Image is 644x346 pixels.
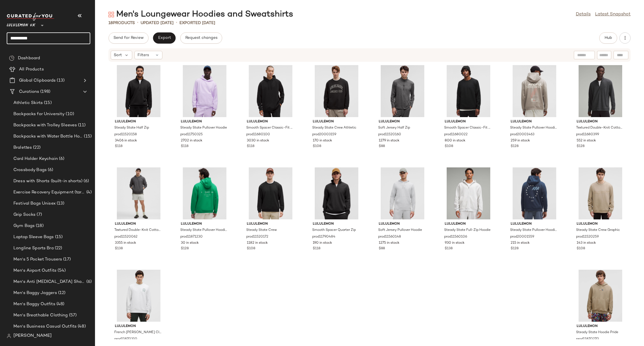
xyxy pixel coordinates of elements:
[576,337,599,342] span: prod11870270
[379,246,385,251] span: $88
[35,212,42,218] span: (7)
[246,125,294,131] span: Smooth Spacer Classic-Fit Pullover Hoodie
[445,138,465,143] span: 800 in stock
[378,125,410,131] span: Soft Jersey Half Zip
[85,279,92,285] span: (6)
[115,241,136,246] span: 3355 in stock
[43,100,52,106] span: (15)
[445,222,492,227] span: lululemon
[510,125,558,131] span: Steady State Pullover Hoodie Graphic
[444,234,467,240] span: prod11560106
[181,144,188,149] span: $118
[180,125,227,131] span: Steady State Pullover Hoodie
[176,65,233,117] img: LM3FAES_0641_1
[110,270,167,322] img: LM3FNZS_0002_1
[576,234,599,240] span: prod11520259
[510,132,534,137] span: prod20001463
[445,144,453,149] span: $108
[247,241,268,246] span: 1182 in stock
[158,36,171,40] span: Export
[13,279,85,285] span: Men's Anti [MEDICAL_DATA] Shorts
[576,11,591,18] a: Details
[440,65,497,117] img: LM3FDUS_0001_1
[247,119,294,124] span: lululemon
[577,222,624,227] span: lululemon
[114,330,162,335] span: French [PERSON_NAME] Classic-Fit Crewneck
[13,333,52,339] span: [PERSON_NAME]
[56,267,66,274] span: (54)
[181,119,228,124] span: lululemon
[114,337,137,342] span: prod11870310
[13,100,43,106] span: Athletic Skirts
[115,144,122,149] span: $118
[141,20,174,26] p: updated [DATE]
[77,122,86,129] span: (11)
[242,167,299,219] img: LM3FVZS_0001_1
[313,119,360,124] span: lululemon
[54,234,63,240] span: (15)
[85,189,92,196] span: (4)
[176,20,177,26] span: •
[115,222,162,227] span: lululemon
[577,241,596,246] span: 143 in stock
[379,119,426,124] span: lululemon
[312,228,356,233] span: Smooth Spacer Quarter Zip
[181,222,228,227] span: lululemon
[577,119,624,124] span: lululemon
[181,246,189,251] span: $128
[379,241,399,246] span: 1275 in stock
[313,144,321,149] span: $108
[511,246,518,251] span: $128
[13,212,35,218] span: Grip Socks
[82,178,89,184] span: (6)
[18,55,40,61] span: Dashboard
[576,330,618,335] span: Steady State Hoodie Pride
[13,323,77,330] span: Men's Business Casual Outfits
[77,323,86,330] span: (48)
[576,132,599,137] span: prod11680399
[577,246,585,251] span: $108
[511,138,530,143] span: 259 in stock
[115,138,137,143] span: 3406 in stock
[13,189,85,196] span: Exercise Recovery Equipment (target mobility + muscle recovery equipment)
[599,32,617,44] button: Hub
[445,241,465,246] span: 930 in stock
[13,111,65,117] span: Backpacks for University
[511,119,558,124] span: lululemon
[83,133,92,140] span: (15)
[56,200,65,207] span: (13)
[62,256,71,263] span: (17)
[444,228,491,233] span: Steady State Full-Zip Hoodie
[13,144,32,151] span: Bralettes
[13,133,83,140] span: Backpacks with Water Bottle Holder
[379,222,426,227] span: lululemon
[511,222,558,227] span: lululemon
[13,122,77,129] span: Backpacks with Trolley Sleeves
[55,301,65,307] span: (48)
[246,234,268,240] span: prod11520172
[13,223,35,229] span: Gym Bags
[577,324,624,329] span: lululemon
[445,246,453,251] span: $138
[374,65,431,117] img: LM3ES1S_064587_1
[180,32,222,44] button: Request changes
[114,234,138,240] span: prod11520062
[445,119,492,124] span: lululemon
[7,19,35,29] span: Lululemon UK
[115,324,162,329] span: lululemon
[19,77,56,84] span: Global Clipboards
[108,9,293,20] div: Men's Loungewear Hoodies and Sweatshirts
[247,138,269,143] span: 3030 in stock
[57,290,66,296] span: (12)
[444,132,468,137] span: prod11680022
[137,20,138,26] span: •
[56,77,65,84] span: (13)
[176,167,233,219] img: LM3G94S_062468_1
[68,312,77,319] span: (57)
[9,55,15,61] img: svg%3e
[13,267,56,274] span: Men's Airport Outfits
[185,36,217,40] span: Request changes
[576,125,624,131] span: Textured Double-Knit Cotton Half Zip
[510,234,534,240] span: prod20001559
[54,245,62,252] span: (22)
